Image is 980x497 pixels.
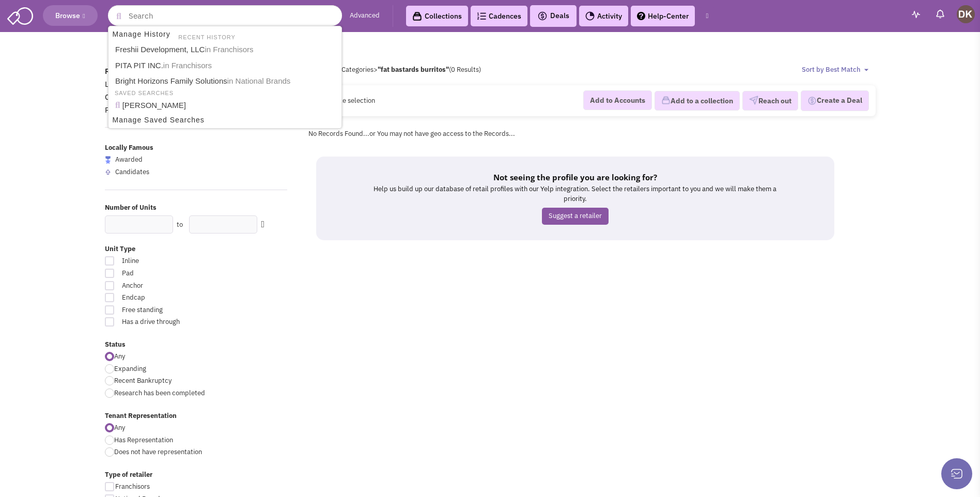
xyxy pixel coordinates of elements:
img: icon-deals.svg [537,10,548,22]
span: in Franchisors [163,61,212,70]
label: Status [105,340,288,350]
input: Search [108,5,342,26]
p: Help us build up our database of retail profiles with our Yelp integration. Select the retailers ... [368,184,783,204]
a: PITA PIT INC.in Franchisors [112,58,340,73]
span: Deals [537,11,569,20]
span: Pad [115,269,230,278]
span: Does not have representation [114,447,202,456]
span: Recent Bankruptcy [114,376,172,385]
label: Number of Units [105,203,288,213]
a: Collections [406,6,468,26]
button: Reach out [742,91,798,111]
button: Add to a collection [655,91,740,111]
a: Locations [105,79,138,89]
b: "fat bastards burritos" [378,65,449,74]
img: icon-collection-lavender-black.svg [412,11,422,21]
img: locallyfamous-largeicon.png [105,156,111,164]
a: Manage History [110,27,173,41]
li: RECENT HISTORY [173,31,238,42]
a: Retailers [105,66,136,76]
a: Help-Center [631,6,695,26]
img: locallyfamous-upvote.png [105,169,111,175]
a: Bright Horizons Family Solutionsin National Brands [112,74,340,89]
label: Unit Type [105,244,288,254]
a: Companies [105,92,144,102]
span: Free standing [115,305,230,315]
img: help.png [637,12,645,20]
button: Browse [43,5,98,26]
span: Has a drive through [115,317,230,327]
a: Manage Saved Searches [110,113,340,127]
span: in Franchisors [205,45,253,54]
img: icon-collection-lavender.png [661,96,671,105]
span: Any [114,423,125,432]
span: Browse [54,11,87,20]
span: All Categories (0 Results) [332,65,481,74]
img: Deal-Dollar.png [807,95,817,106]
span: Endcap [115,293,230,303]
img: SmartAdmin [7,5,33,25]
button: Create a Deal [801,90,869,111]
span: Anchor [115,281,230,291]
a: Suggest a retailer [542,208,609,225]
label: Locally Famous [105,143,288,153]
span: Candidates [115,167,149,176]
div: Search Nearby [254,218,271,231]
h5: Not seeing the profile you are looking for? [368,172,783,182]
img: Activity.png [585,11,595,21]
span: Expanding [114,364,146,373]
a: Advanced [350,11,380,21]
label: Tenant Representation [105,411,288,421]
label: to [177,220,183,230]
a: Activity [579,6,628,26]
span: > [374,65,378,74]
span: in National Brands [227,76,291,85]
span: Research has been completed [114,389,205,397]
img: Cadences_logo.png [477,12,486,20]
span: Awarded [115,155,143,164]
img: VectorPaper_Plane.png [749,96,758,105]
button: Deals [534,9,572,23]
a: People [105,105,129,115]
span: Any [114,352,125,361]
span: Inline [115,256,230,266]
label: Type of retailer [105,470,288,480]
button: Add to Accounts [583,90,652,110]
a: Cadences [471,6,527,26]
span: Has Representation [114,436,173,444]
span: Franchisors [115,482,150,491]
a: [PERSON_NAME] [112,98,340,113]
a: Freshii Development, LLCin Franchisors [112,42,340,57]
img: Donnie Keller [957,5,975,23]
span: No Records Found...or You may not have geo access to the Records... [308,129,515,138]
